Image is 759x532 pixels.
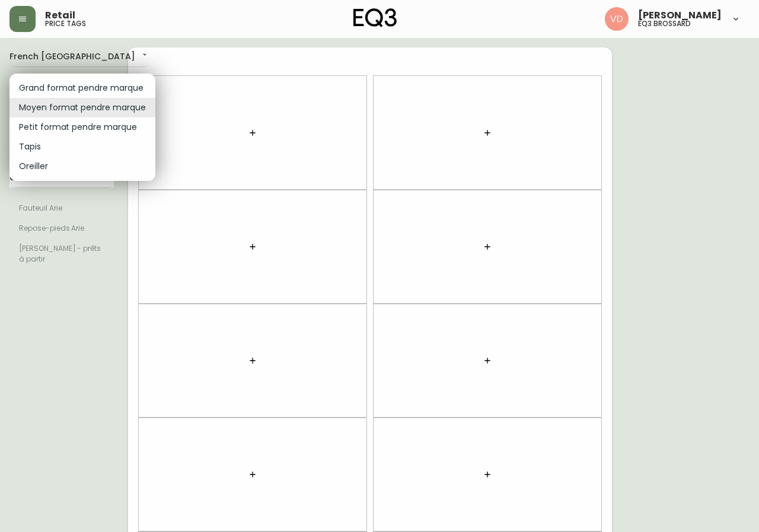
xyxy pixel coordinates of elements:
div: À partir de [36,87,164,95]
div: [PERSON_NAME] [36,49,164,63]
div: ens. modulaire 2 pièces [36,63,164,82]
li: Moyen format pendre marque [9,98,155,117]
li: Oreiller [9,157,155,176]
li: Tapis [9,137,155,157]
li: Grand format pendre marque [9,78,155,98]
li: Petit format pendre marque [9,117,155,137]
